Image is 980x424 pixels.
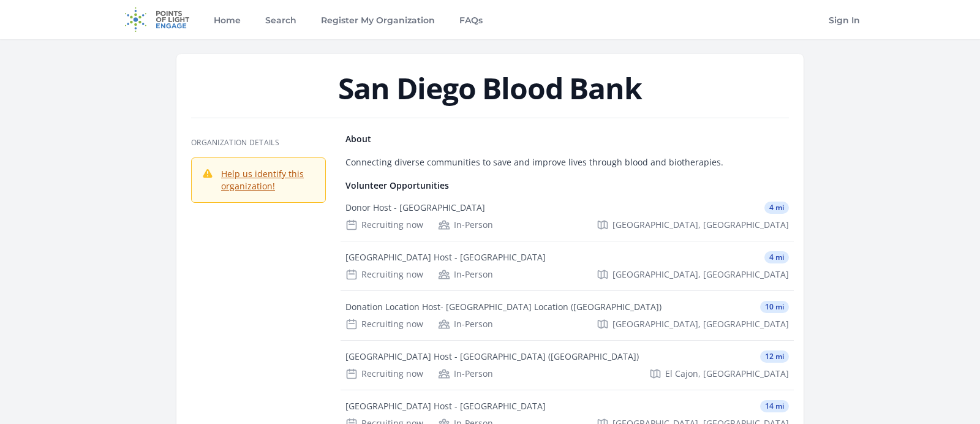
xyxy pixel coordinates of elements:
[760,400,789,412] span: 14 mi
[438,318,493,330] div: In-Person
[191,138,326,148] h3: Organization Details
[341,192,794,241] a: Donor Host - [GEOGRAPHIC_DATA] 4 mi Recruiting now In-Person [GEOGRAPHIC_DATA], [GEOGRAPHIC_DATA]
[345,268,423,281] div: Recruiting now
[221,168,304,192] a: Help us identify this organization!
[438,268,493,281] div: In-Person
[438,219,493,231] div: In-Person
[345,318,423,330] div: Recruiting now
[764,202,789,214] span: 4 mi
[345,219,423,231] div: Recruiting now
[612,318,789,330] span: [GEOGRAPHIC_DATA], [GEOGRAPHIC_DATA]
[345,301,661,313] div: Donation Location Host- [GEOGRAPHIC_DATA] Location ([GEOGRAPHIC_DATA])
[760,350,789,363] span: 12 mi
[764,251,789,263] span: 4 mi
[341,291,794,340] a: Donation Location Host- [GEOGRAPHIC_DATA] Location ([GEOGRAPHIC_DATA]) 10 mi Recruiting now In-Pe...
[665,368,789,380] span: El Cajon, [GEOGRAPHIC_DATA]
[345,133,789,145] h4: About
[341,341,794,390] a: [GEOGRAPHIC_DATA] Host - [GEOGRAPHIC_DATA] ([GEOGRAPHIC_DATA]) 12 mi Recruiting now In-Person El ...
[345,368,423,380] div: Recruiting now
[612,219,789,231] span: [GEOGRAPHIC_DATA], [GEOGRAPHIC_DATA]
[191,74,789,103] h1: San Diego Blood Bank
[760,301,789,313] span: 10 mi
[345,202,485,214] div: Donor Host - [GEOGRAPHIC_DATA]
[612,268,789,281] span: [GEOGRAPHIC_DATA], [GEOGRAPHIC_DATA]
[345,350,639,363] div: [GEOGRAPHIC_DATA] Host - [GEOGRAPHIC_DATA] ([GEOGRAPHIC_DATA])
[345,251,546,263] div: [GEOGRAPHIC_DATA] Host - [GEOGRAPHIC_DATA]
[345,155,789,170] p: Connecting diverse communities to save and improve lives through blood and biotherapies.
[438,368,493,380] div: In-Person
[345,180,789,192] h4: Volunteer Opportunities
[345,400,546,412] div: [GEOGRAPHIC_DATA] Host - [GEOGRAPHIC_DATA]
[341,241,794,290] a: [GEOGRAPHIC_DATA] Host - [GEOGRAPHIC_DATA] 4 mi Recruiting now In-Person [GEOGRAPHIC_DATA], [GEOG...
